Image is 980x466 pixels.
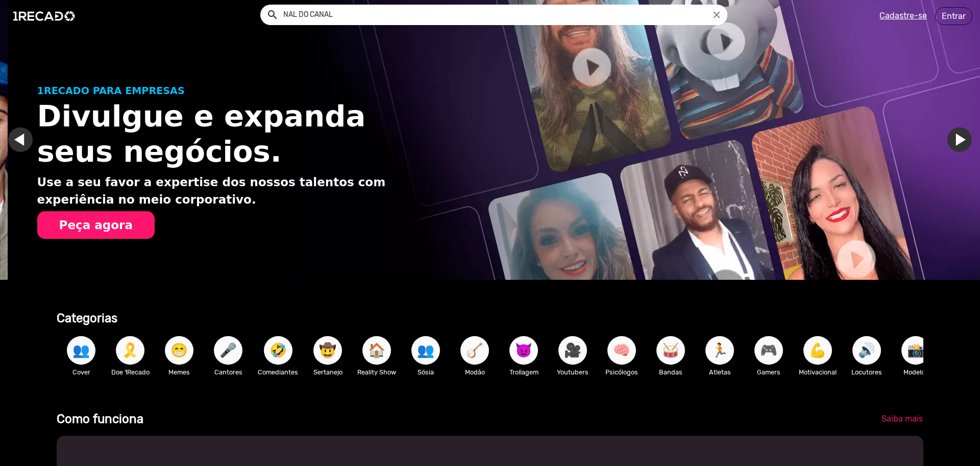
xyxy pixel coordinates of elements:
p: Trollagem [504,367,543,377]
button: 🥁 [656,336,685,365]
mat-icon: Example home icon [266,9,279,21]
button: 🔊 [852,336,881,365]
span: 🧠 [613,336,630,365]
p: Youtubers [553,367,592,377]
a: Saiba mais [873,410,931,428]
input: Pesquisar... [276,5,727,25]
span: 👥 [417,336,434,365]
i: close [711,9,722,20]
p: Motivacional [798,367,837,377]
button: Example home icon [263,5,281,23]
span: 🎗️ [121,336,139,365]
button: 👥 [67,336,95,365]
p: Atletas [700,367,739,377]
span: Saiba mais [881,414,923,424]
p: Doe 1Recado [111,367,150,377]
button: 😈 [509,336,538,365]
span: 🏃 [711,336,728,365]
button: 🧠 [607,336,636,365]
p: Sósia [406,367,445,377]
a: Entrar [935,7,972,25]
b: Categorias [57,311,117,325]
u: Cadastre-se [879,11,927,20]
button: 🤠 [313,336,342,365]
p: Comediantes [258,367,298,377]
p: 1RECADO PARA EMPRESAS [37,84,429,99]
span: 🎤 [219,336,237,365]
p: Modão [455,367,494,377]
p: Memes [160,367,199,377]
button: 🪕 [460,336,489,365]
span: 🤣 [269,336,287,365]
button: 🤣 [264,336,292,365]
span: 🏠 [368,336,385,365]
span: 🔊 [858,336,875,365]
a: Ir para o próximo slide [955,127,979,152]
span: 😈 [515,336,532,365]
button: 🎮 [754,336,783,365]
h1: Divulgue e expanda seus negócios. [37,99,429,169]
button: 💪 [803,336,832,365]
p: Use a seu favor a expertise dos nossos talentos com experiência no meio corporativo. [37,173,429,209]
span: 👥 [72,336,90,365]
span: 🥁 [662,336,679,365]
button: Peça agora [37,211,155,239]
p: Reality Show [357,367,396,377]
span: 🎮 [760,336,777,365]
p: Bandas [651,367,690,377]
button: 👥 [411,336,440,365]
p: Sertanejo [308,367,347,377]
button: 🎤 [214,336,242,365]
button: 🏠 [362,336,391,365]
b: Como funciona [57,412,143,426]
span: 😁 [170,336,188,365]
button: 🎥 [558,336,587,365]
button: 📸 [901,336,930,365]
a: Ir para o slide anterior [16,127,40,152]
span: 🤠 [319,336,336,365]
p: Modelos [896,367,935,377]
span: 💪 [809,336,826,365]
p: Locutores [847,367,886,377]
p: Gamers [749,367,788,377]
button: 🎗️ [116,336,144,365]
span: 📸 [907,336,924,365]
p: Psicólogos [602,367,641,377]
button: 😁 [165,336,193,365]
p: Cantores [209,367,248,377]
span: 🪕 [466,336,483,365]
button: 🏃 [705,336,734,365]
span: 🎥 [564,336,581,365]
p: Cover [62,367,101,377]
